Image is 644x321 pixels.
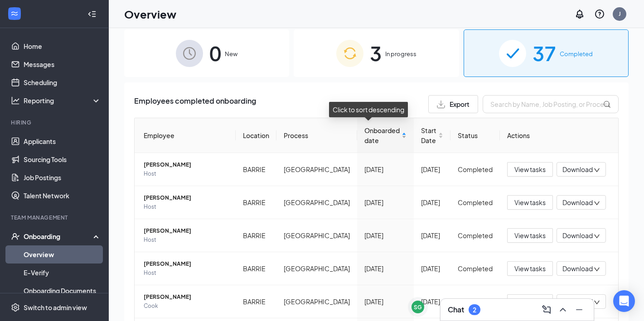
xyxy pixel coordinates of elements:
a: Scheduling [24,73,101,91]
a: E-Verify [24,264,101,282]
div: Hiring [11,119,99,126]
td: BARRIE [236,153,276,186]
h1: Overview [124,6,176,22]
button: View tasks [507,195,553,210]
div: Onboarding [24,232,93,241]
svg: Analysis [11,96,20,105]
span: [PERSON_NAME] [144,259,228,268]
span: Host [144,268,228,278]
div: [DATE] [364,264,407,273]
input: Search by Name, Job Posting, or Process [483,95,619,113]
div: Completed [458,230,493,240]
div: Completed [458,164,493,174]
a: Talent Network [24,187,101,205]
td: [GEOGRAPHIC_DATA] [276,252,357,285]
h3: Chat [448,305,464,315]
button: View tasks [507,162,553,177]
td: [GEOGRAPHIC_DATA] [276,219,357,252]
span: Cook [144,302,228,311]
span: Download [562,231,593,240]
div: SG [414,303,422,311]
th: Process [276,118,357,153]
div: [DATE] [364,197,407,207]
button: View tasks [507,228,553,243]
div: [DATE] [364,164,407,174]
td: BARRIE [236,186,276,219]
span: down [594,299,600,306]
div: [DATE] [364,297,407,307]
div: [DATE] [421,297,443,307]
div: Completed [458,297,493,307]
span: [PERSON_NAME] [144,226,228,235]
button: View tasks [507,261,553,276]
th: Start Date [414,118,450,153]
div: [DATE] [421,264,443,273]
span: New [225,49,237,58]
span: View tasks [514,197,546,207]
td: [GEOGRAPHIC_DATA] [276,153,357,186]
span: Start Date [421,125,436,145]
div: Reporting [24,96,102,105]
svg: ComposeMessage [541,304,552,315]
svg: Notifications [574,9,585,19]
td: [GEOGRAPHIC_DATA] [276,285,357,318]
div: Completed [458,197,493,207]
span: Host [144,202,228,211]
span: down [594,266,600,273]
span: View tasks [514,264,546,273]
svg: QuestionInfo [594,9,605,19]
div: 2 [473,306,476,314]
div: [DATE] [421,197,443,207]
a: Onboarding Documents [24,282,101,300]
button: ComposeMessage [539,302,554,317]
button: Minimize [572,302,586,317]
div: [DATE] [421,164,443,174]
span: Completed [560,49,593,58]
span: In progress [385,49,416,58]
span: 37 [533,38,556,69]
span: 3 [370,38,382,69]
span: [PERSON_NAME] [144,193,228,202]
span: Download [562,198,593,207]
svg: UserCheck [11,232,20,241]
div: [DATE] [364,230,407,240]
div: Open Intercom Messenger [613,290,635,312]
a: Job Postings [24,168,101,187]
td: BARRIE [236,219,276,252]
span: View tasks [514,230,546,240]
div: J [619,10,621,18]
th: Actions [500,118,618,153]
span: Download [562,165,593,174]
span: down [594,167,600,173]
span: View tasks [514,164,546,174]
a: Messages [24,55,101,73]
button: ChevronUp [556,302,570,317]
span: Download [562,297,593,307]
span: Host [144,235,228,244]
span: [PERSON_NAME] [144,292,228,302]
span: View tasks [514,297,546,307]
div: Click to sort descending [329,102,408,117]
div: Completed [458,264,493,273]
span: Download [562,264,593,273]
span: Export [450,101,470,107]
span: down [594,233,600,240]
td: BARRIE [236,285,276,318]
svg: Settings [11,303,20,312]
span: Employees completed onboarding [134,95,256,113]
a: Applicants [24,132,101,150]
a: Sourcing Tools [24,150,101,168]
span: down [594,200,600,206]
td: [GEOGRAPHIC_DATA] [276,186,357,219]
div: Team Management [11,214,99,221]
td: BARRIE [236,252,276,285]
button: Export [428,95,478,113]
svg: Collapse [87,10,97,19]
span: Host [144,169,228,178]
button: View tasks [507,294,553,309]
th: Employee [135,118,236,153]
th: Status [450,118,500,153]
svg: ChevronUp [557,304,568,315]
span: Onboarded date [364,125,400,145]
div: Switch to admin view [24,303,87,312]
